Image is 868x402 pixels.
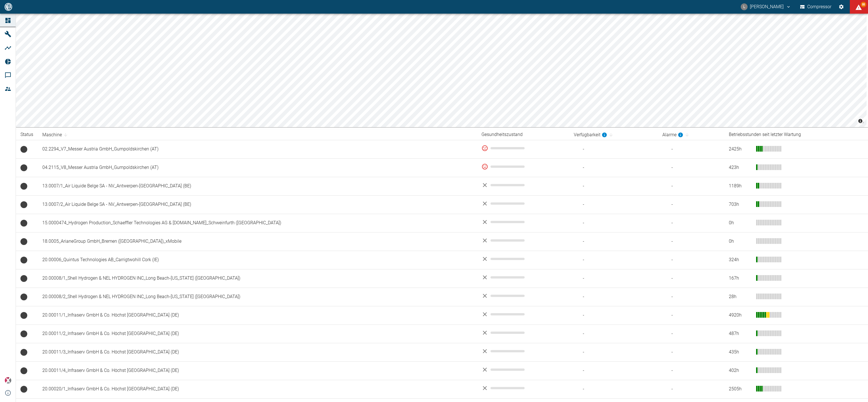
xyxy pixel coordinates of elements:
span: - [662,312,720,319]
span: - [574,330,653,337]
div: 4920 h [729,312,752,319]
span: - [574,367,653,374]
canvas: Map [16,14,867,127]
span: - [662,275,720,282]
div: berechnet für die letzten 7 Tage [662,131,683,138]
span: - [574,386,653,392]
span: - [574,349,653,355]
span: - [662,367,720,374]
td: 20.00011/3_Infraserv GmbH & Co. Höchst [GEOGRAPHIC_DATA] (DE) [38,343,477,361]
button: luca.corigliano@neuman-esser.com [740,2,792,12]
span: Keine Daten [20,201,27,208]
span: Keine Daten [20,349,27,356]
span: - [574,201,653,208]
button: Compressor [799,2,833,12]
div: No data [481,311,565,318]
span: Keine Daten [20,164,27,171]
td: 04.2115_V8_Messer Austria GmbH_Gumpoldskirchen (AT) [38,158,477,177]
td: 15.0000474_Hydrogen Production_Schaeffler Technologies AG & [DOMAIN_NAME]_Schweinfurth ([GEOGRAPH... [38,214,477,232]
span: - [662,146,720,152]
td: 18.0005_ArianeGroup GmbH_Bremen ([GEOGRAPHIC_DATA])_xMobile [38,232,477,251]
span: - [662,294,720,300]
div: 0 h [729,238,752,245]
span: Keine Daten [20,257,27,263]
div: 167 h [729,275,752,282]
span: - [662,386,720,392]
div: 0 % [481,145,565,152]
span: - [574,275,653,282]
span: - [574,220,653,226]
td: 20.00008/2_Shell Hydrogen & NEL HYDROGEN INC_Long Beach-[US_STATE] ([GEOGRAPHIC_DATA]) [38,288,477,306]
span: Keine Daten [20,330,27,337]
span: Keine Daten [20,238,27,245]
span: - [662,349,720,355]
span: Maschine [42,131,69,138]
td: 20.00008/1_Shell Hydrogen & NEL HYDROGEN INC_Long Beach-[US_STATE] ([GEOGRAPHIC_DATA]) [38,269,477,288]
div: 423 h [729,164,752,171]
span: Keine Daten [20,146,27,153]
td: 02.2294_V7_Messer Austria GmbH_Gumpoldskirchen (AT) [38,140,477,158]
span: Keine Daten [20,312,27,319]
div: No data [481,182,565,189]
div: 0 h [729,220,752,226]
div: No data [481,385,565,391]
td: 13.0007/1_Air Liquide Belge SA - NV_Antwerpen-[GEOGRAPHIC_DATA] (BE) [38,177,477,195]
span: - [574,146,653,152]
th: Betriebsstunden seit letzter Wartung [724,129,868,140]
img: Xplore Logo [5,377,11,384]
span: - [574,294,653,300]
div: No data [481,348,565,355]
td: 20.00020/1_Infraserv GmbH & Co. Höchst [GEOGRAPHIC_DATA] (DE) [38,380,477,398]
div: 435 h [729,349,752,355]
span: - [662,201,720,208]
div: 487 h [729,330,752,337]
div: 2425 h [729,146,752,152]
span: - [662,220,720,226]
div: No data [481,329,565,336]
div: berechnet für die letzten 7 Tage [574,131,607,138]
div: No data [481,366,565,373]
div: L [741,3,748,10]
div: 0 % [481,163,565,170]
span: - [662,238,720,245]
span: - [662,330,720,337]
span: - [662,257,720,263]
span: Keine Daten [20,220,27,227]
span: Keine Daten [20,294,27,300]
td: 20.00011/4_Infraserv GmbH & Co. Höchst [GEOGRAPHIC_DATA] (DE) [38,361,477,380]
span: Keine Daten [20,275,27,282]
div: No data [481,200,565,207]
span: - [662,183,720,189]
div: 402 h [729,367,752,374]
div: No data [481,292,565,299]
div: 2505 h [729,386,752,392]
span: - [574,183,653,189]
div: 324 h [729,257,752,263]
div: 1189 h [729,183,752,189]
span: Keine Daten [20,386,27,393]
span: - [574,257,653,263]
span: Keine Daten [20,183,27,190]
td: 13.0007/2_Air Liquide Belge SA - NV_Antwerpen-[GEOGRAPHIC_DATA] (BE) [38,195,477,214]
span: - [662,164,720,171]
div: No data [481,274,565,281]
div: No data [481,256,565,262]
span: Keine Daten [20,367,27,374]
div: 28 h [729,294,752,300]
div: No data [481,237,565,244]
td: 20.00006_Quintus Technologies AB_Carrigtwohill Cork (IE) [38,251,477,269]
th: Gesundheitszustand [477,129,569,140]
td: 20.00011/2_Infraserv GmbH & Co. Höchst [GEOGRAPHIC_DATA] (DE) [38,324,477,343]
span: 88 [861,2,866,7]
span: - [574,164,653,171]
div: 703 h [729,201,752,208]
div: No data [481,219,565,225]
td: 20.00011/1_Infraserv GmbH & Co. Höchst [GEOGRAPHIC_DATA] (DE) [38,306,477,324]
th: Status [16,129,38,140]
span: - [574,238,653,245]
img: logo [4,3,13,11]
button: Einstellungen [836,2,846,12]
span: - [574,312,653,319]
